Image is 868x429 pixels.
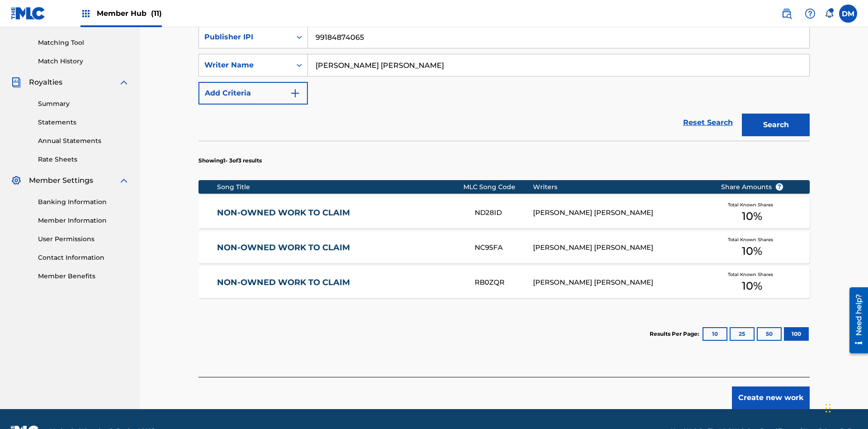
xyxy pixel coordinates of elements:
[11,7,46,20] img: MLC Logo
[732,386,810,409] button: Create new work
[38,234,129,244] a: User Permissions
[290,88,301,99] img: 9d2ae6d4665cec9f34b9.svg
[742,208,762,224] span: 10 %
[97,8,162,19] span: Member Hub
[533,277,707,288] div: [PERSON_NAME] [PERSON_NAME]
[118,77,129,88] img: expand
[38,272,129,281] a: Member Benefits
[198,26,810,141] form: Search Form
[721,182,783,192] span: Share Amounts
[38,57,129,66] a: Match History
[533,208,707,218] div: [PERSON_NAME] [PERSON_NAME]
[217,277,463,288] a: NON-OWNED WORK TO CLAIM
[679,113,737,133] a: Reset Search
[742,278,762,294] span: 10 %
[475,277,533,288] div: RB0ZQR
[781,8,792,19] img: search
[776,183,783,191] span: ?
[826,395,831,422] div: Drag
[217,208,463,218] a: NON-OWNED WORK TO CLAIM
[198,82,308,105] button: Add Criteria
[533,182,707,192] div: Writers
[839,5,857,23] div: User Menu
[843,284,868,358] iframe: Resource Center
[11,175,22,186] img: Member Settings
[703,327,727,341] button: 10
[805,8,816,19] img: help
[11,77,22,88] img: Royalties
[650,330,701,338] p: Results Per Page:
[801,5,819,23] div: Help
[463,182,533,192] div: MLC Song Code
[38,216,129,225] a: Member Information
[475,208,533,218] div: ND28ID
[198,157,262,165] p: Showing 1 - 3 of 3 results
[38,118,129,127] a: Statements
[38,99,129,109] a: Summary
[728,271,777,278] span: Total Known Shares
[38,136,129,146] a: Annual Statements
[38,197,129,207] a: Banking Information
[728,236,777,243] span: Total Known Shares
[784,327,809,341] button: 100
[80,8,91,19] img: Top Rightsholders
[38,38,129,48] a: Matching Tool
[204,60,286,71] div: Writer Name
[38,253,129,262] a: Contact Information
[742,243,762,259] span: 10 %
[151,9,162,18] span: (11)
[118,175,129,186] img: expand
[823,386,868,429] iframe: Chat Widget
[533,243,707,253] div: [PERSON_NAME] [PERSON_NAME]
[757,327,782,341] button: 50
[825,9,834,18] div: Notifications
[730,327,755,341] button: 25
[29,77,62,88] span: Royalties
[217,243,463,253] a: NON-OWNED WORK TO CLAIM
[217,182,463,192] div: Song Title
[204,32,286,43] div: Publisher IPI
[38,155,129,164] a: Rate Sheets
[475,243,533,253] div: NC95FA
[728,201,777,208] span: Total Known Shares
[742,114,810,136] button: Search
[778,5,796,23] a: Public Search
[29,175,93,186] span: Member Settings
